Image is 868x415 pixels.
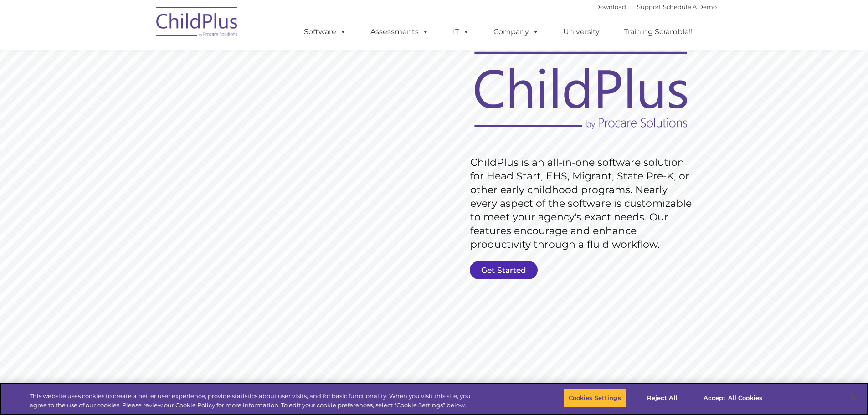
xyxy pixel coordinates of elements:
[843,388,863,408] button: Close
[634,389,691,408] button: Reject All
[444,23,478,41] a: IT
[615,23,702,41] a: Training Scramble!!
[595,3,626,10] a: Download
[470,261,538,279] a: Get Started
[152,0,243,46] img: ChildPlus by Procare Solutions
[470,156,696,251] rs-layer: ChildPlus is an all-in-one software solution for Head Start, EHS, Migrant, State Pre-K, or other ...
[361,23,438,41] a: Assessments
[554,23,609,41] a: University
[595,3,717,10] font: |
[564,389,626,408] button: Cookies Settings
[637,3,661,10] a: Support
[484,23,548,41] a: Company
[663,3,717,10] a: Schedule A Demo
[30,392,478,410] div: This website uses cookies to create a better user experience, provide statistics about user visit...
[699,389,767,408] button: Accept All Cookies
[295,23,355,41] a: Software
